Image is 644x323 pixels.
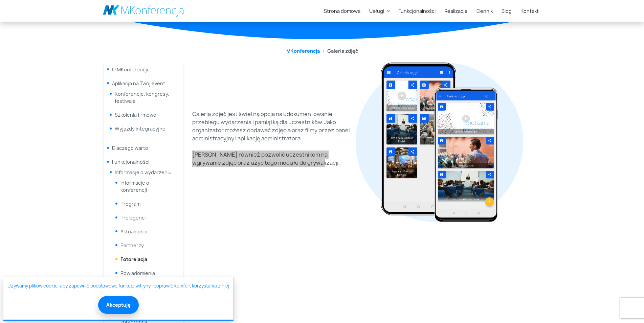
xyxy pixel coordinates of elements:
a: Informacje o konferencji [120,180,149,193]
a: Usługi [367,5,387,17]
a: Konferencje, kongresy, festiwale [115,91,169,104]
a: Strona domowa [321,5,363,17]
a: Blog [499,5,514,17]
a: O MKonferencji [112,66,148,73]
a: MKonferencja [286,48,320,54]
a: Wyjazdy integracyjne [115,125,165,132]
a: Realizacje [442,5,470,17]
img: 6386fc797285e.png [360,63,519,222]
p: Galeria zdjęć jest świetną opcją na udokumentowanie przebiegu wydarzenia i pamiątką dla uczestnik... [192,110,352,142]
a: Funkcjonalności [112,159,149,165]
a: Prelegenci [120,214,146,221]
a: Program [120,201,140,207]
a: Fotorelacja [120,256,147,262]
a: Partnerzy [120,242,144,249]
a: Szkolenia firmowe [115,112,156,118]
a: Powiadomienia [120,270,155,276]
a: Informacje o wydarzeniu [115,169,172,176]
a: Używamy plików cookie, aby zapewnić podstawowe funkcje witryny i poprawić komfort korzystania z niej [7,283,229,290]
li: Galeria zdjęć [320,47,358,54]
a: Cennik [474,5,495,17]
a: Kontakt [518,5,541,17]
a: Aktualności [120,228,147,235]
p: [PERSON_NAME] również pozwolić uczestnikom na wgrywanie zdjęć oraz użyć tego modułu do grywalizacji. [192,151,352,167]
a: Funkcjonalności [396,5,438,17]
span: Aplikacja na Twój event [112,80,165,87]
button: Akceptuję [98,296,139,314]
a: Dlaczego warto [112,145,148,151]
nav: breadcrumb [103,47,541,54]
